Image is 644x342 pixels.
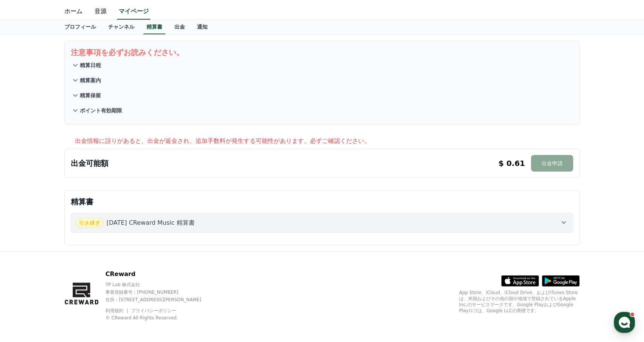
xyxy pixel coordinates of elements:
a: プライバシーポリシー [131,308,176,313]
a: チャット [50,239,97,258]
p: App Store、iCloud、iCloud Drive、およびiTunes Storeは、米国およびその他の国や地域で登録されているApple Inc.のサービスマークです。Google P... [459,290,580,314]
a: 音源 [89,4,113,20]
p: 精算書 [71,196,573,207]
a: 通知 [191,20,214,34]
p: 事業登録番号 : [PHONE_NUMBER] [105,289,214,295]
button: 精算日程 [71,58,573,73]
p: 住所 : [STREET_ADDRESS][PERSON_NAME] [105,297,214,303]
p: YP Lab 株式会社 [105,282,214,288]
button: 出金申請 [531,155,573,172]
p: 注意事項を必ずお読みください。 [71,47,573,58]
a: チャンネル [102,20,140,34]
a: ホーム [58,4,89,20]
p: $ 0.61 [499,158,525,169]
a: プロフィール [58,20,102,34]
p: 精算案内 [80,77,101,84]
a: 利用規約 [105,308,129,313]
span: ホーム [19,250,33,256]
button: 精算案内 [71,73,573,88]
span: 設定 [116,250,125,256]
a: 精算書 [143,20,165,34]
a: マイページ [117,4,150,20]
p: ポイント有効期限 [80,107,122,114]
p: 精算日程 [80,61,101,69]
button: ポイント有効期限 [71,103,573,118]
a: 設定 [97,239,145,258]
p: CReward [105,270,214,279]
p: 出金情報に誤りがあると、出金が返金され、追加手数料が発生する可能性があります。必ずご確認ください。 [75,136,580,146]
button: 精算保留 [71,88,573,103]
a: 出金 [168,20,191,34]
p: 出金可能額 [71,158,108,169]
p: [DATE] CReward Music 精算書 [107,218,195,227]
p: 精算保留 [80,92,101,99]
a: ホーム [2,239,50,258]
button: 引き継ぎ [DATE] CReward Music 精算書 [71,213,573,233]
p: © CReward All Rights Reserved. [105,315,214,321]
span: 引き継ぎ [76,218,104,228]
span: チャット [64,251,82,257]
